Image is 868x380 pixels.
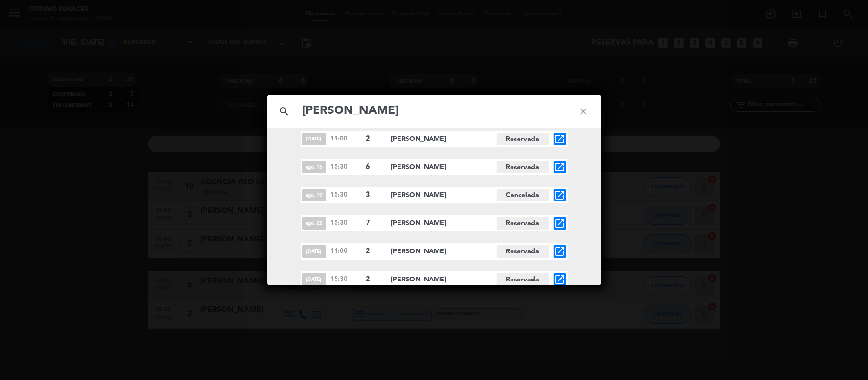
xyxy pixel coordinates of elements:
span: [DATE] [302,133,326,145]
span: ago. 15 [302,161,326,173]
i: open_in_new [554,274,566,285]
span: 15:30 [331,190,361,200]
i: open_in_new [554,133,566,145]
span: Reservada [497,133,549,145]
i: open_in_new [554,190,566,201]
span: 2 [366,133,383,145]
span: 11:00 [331,134,361,144]
i: search [267,94,302,129]
span: ago. 22 [302,217,326,230]
span: 3 [366,189,383,201]
i: open_in_new [554,246,566,257]
span: [DATE] [302,273,326,286]
span: [PERSON_NAME] [391,190,497,201]
span: 6 [366,161,383,173]
i: open_in_new [554,161,566,173]
span: [PERSON_NAME] [391,274,497,285]
span: Cancelada [497,189,549,201]
span: Reservada [497,273,549,286]
i: open_in_new [554,218,566,229]
span: 2 [366,273,383,286]
span: ago. 19 [302,189,326,201]
span: [DATE] [302,245,326,258]
span: 7 [366,217,383,230]
span: Reservada [497,217,549,230]
span: Reservada [497,161,549,173]
span: [PERSON_NAME] [391,246,497,257]
span: [PERSON_NAME] [391,218,497,229]
span: [PERSON_NAME] [391,134,497,145]
span: 15:30 [331,274,361,284]
span: 11:00 [331,246,361,256]
span: 15:30 [331,162,361,172]
span: Reservada [497,245,549,258]
input: Buscar reservas [302,101,567,121]
span: 2 [366,245,383,258]
span: 15:30 [331,218,361,228]
i: close [567,94,601,129]
span: [PERSON_NAME] [391,162,497,173]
